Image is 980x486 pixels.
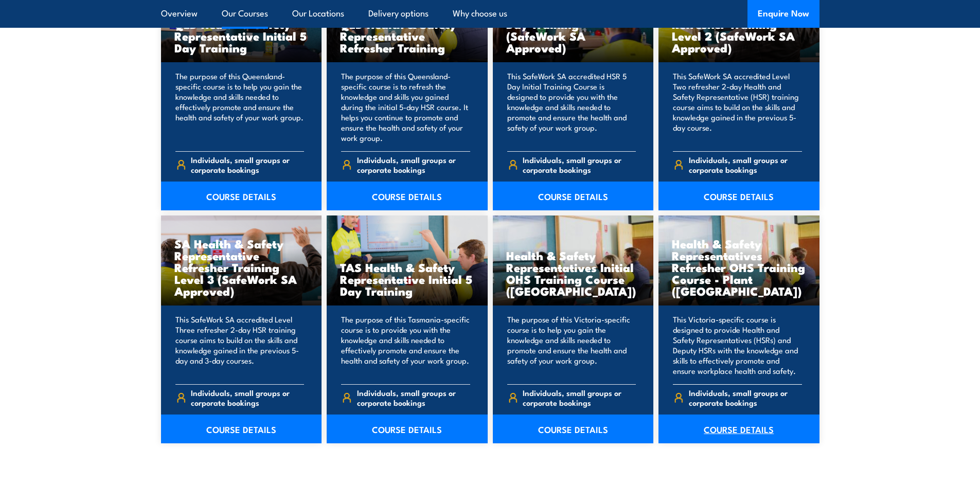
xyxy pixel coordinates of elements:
[507,71,636,143] p: This SafeWork SA accredited HSR 5 Day Initial Training Course is designed to provide you with the...
[689,155,802,174] span: Individuals, small groups or corporate bookings
[341,314,470,376] p: The purpose of this Tasmania-specific course is to provide you with the knowledge and skills need...
[161,182,322,210] a: COURSE DETAILS
[523,155,636,174] span: Individuals, small groups or corporate bookings
[506,249,640,297] h3: Health & Safety Representatives Initial OHS Training Course ([GEOGRAPHIC_DATA])
[340,18,474,53] h3: QLD Health & Safety Representative Refresher Training
[161,415,322,443] a: COURSE DETAILS
[341,71,470,143] p: The purpose of this Queensland-specific course is to refresh the knowledge and skills you gained ...
[357,155,470,174] span: Individuals, small groups or corporate bookings
[673,71,802,143] p: This SafeWork SA accredited Level Two refresher 2-day Health and Safety Representative (HSR) trai...
[493,415,654,443] a: COURSE DETAILS
[327,182,488,210] a: COURSE DETAILS
[191,155,304,174] span: Individuals, small groups or corporate bookings
[689,388,802,407] span: Individuals, small groups or corporate bookings
[658,182,819,210] a: COURSE DETAILS
[174,18,309,53] h3: QLD Health & Safety Representative Initial 5 Day Training
[175,71,305,143] p: The purpose of this Queensland-specific course is to help you gain the knowledge and skills neede...
[658,415,819,443] a: COURSE DETAILS
[191,388,304,407] span: Individuals, small groups or corporate bookings
[175,314,305,376] p: This SafeWork SA accredited Level Three refresher 2-day HSR training course aims to build on the ...
[523,388,636,407] span: Individuals, small groups or corporate bookings
[673,314,802,376] p: This Victoria-specific course is designed to provide Health and Safety Representatives (HSRs) and...
[507,314,636,376] p: The purpose of this Victoria-specific course is to help you gain the knowledge and skills needed ...
[327,415,488,443] a: COURSE DETAILS
[340,261,474,297] h3: TAS Health & Safety Representative Initial 5 Day Training
[357,388,470,407] span: Individuals, small groups or corporate bookings
[493,182,654,210] a: COURSE DETAILS
[174,238,309,297] h3: SA Health & Safety Representative Refresher Training Level 3 (SafeWork SA Approved)
[672,238,806,297] h3: Health & Safety Representatives Refresher OHS Training Course - Plant ([GEOGRAPHIC_DATA])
